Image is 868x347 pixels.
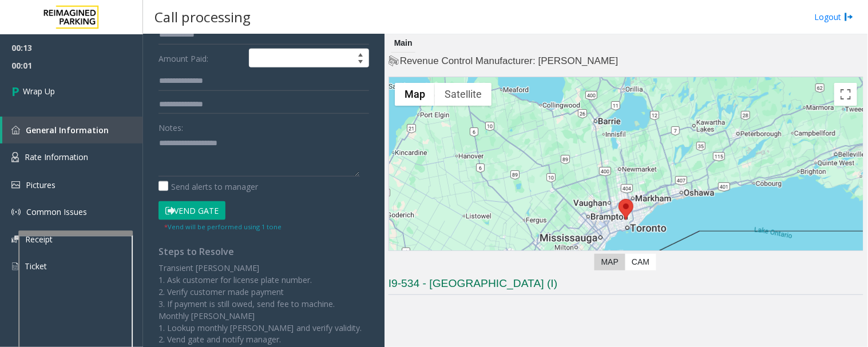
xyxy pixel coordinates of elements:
div: 2200 Yonge Street, Toronto, ON [619,199,633,220]
h3: Call processing [149,3,256,31]
span: General Information [26,125,109,135]
img: 'icon' [11,181,20,189]
button: Toggle fullscreen view [834,83,857,106]
img: 'icon' [11,152,19,162]
img: 'icon' [11,236,19,243]
span: Decrease value [352,58,368,67]
label: Send alerts to manager [158,181,258,193]
div: Main [391,34,415,53]
button: Show street map [395,83,435,106]
button: Show satellite imagery [435,83,492,106]
label: Notes: [158,118,183,134]
img: 'icon' [11,126,20,134]
label: Map [594,254,625,270]
img: 'icon' [11,261,19,272]
a: General Information [2,117,143,143]
span: Rate Information [25,151,88,162]
h4: Revenue Control Manufacturer: [PERSON_NAME] [389,54,863,68]
div: Transient [PERSON_NAME] 1. Ask customer for license plate number. 2. Verify customer made payment... [158,262,369,346]
span: Wrap Up [23,85,55,97]
span: Common Issues [26,206,87,217]
img: logout [845,11,854,23]
span: Pictures [26,180,56,190]
span: Increase value [352,49,368,58]
button: Vend Gate [158,201,225,221]
small: Vend will be performed using 1 tone [164,222,282,231]
img: 'icon' [11,208,21,217]
label: Amount Paid: [156,49,246,68]
h3: I9-534 - [GEOGRAPHIC_DATA] (I) [389,276,863,295]
a: Logout [815,11,854,23]
h4: Steps to Resolve [158,246,369,257]
label: CAM [625,254,656,270]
